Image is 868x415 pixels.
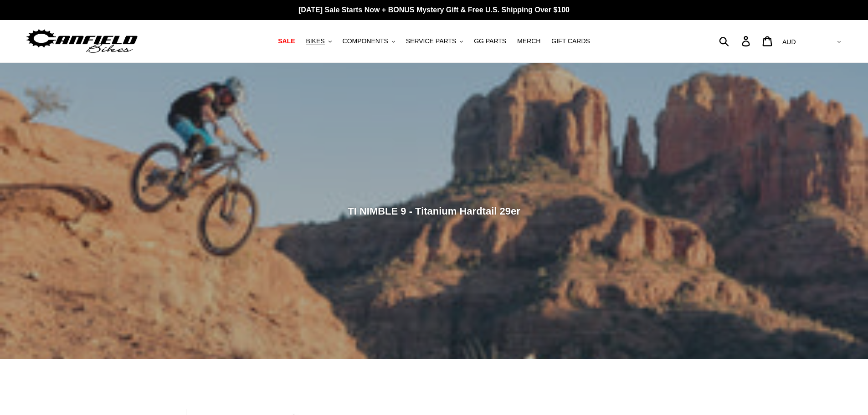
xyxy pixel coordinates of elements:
span: GG PARTS [474,37,506,45]
a: GIFT CARDS [547,35,595,47]
button: BIKES [301,35,336,47]
a: GG PARTS [469,35,511,47]
span: SALE [278,37,295,45]
input: Search [724,31,747,51]
button: COMPONENTS [338,35,400,47]
span: TI NIMBLE 9 - Titanium Hardtail 29er [348,205,520,216]
span: GIFT CARDS [551,37,590,45]
span: COMPONENTS [343,37,388,45]
a: MERCH [513,35,545,47]
span: MERCH [517,37,540,45]
span: BIKES [306,37,324,45]
a: SALE [273,35,299,47]
img: Canfield Bikes [25,27,139,56]
button: SERVICE PARTS [401,35,467,47]
span: SERVICE PARTS [406,37,456,45]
